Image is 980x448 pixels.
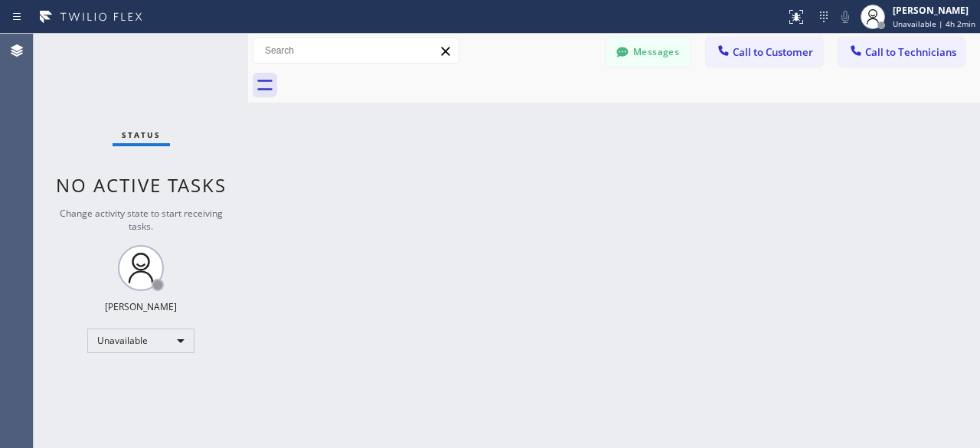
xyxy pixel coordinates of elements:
div: [PERSON_NAME] [105,300,177,313]
div: Unavailable [87,329,194,353]
span: No active tasks [56,172,227,198]
span: Call to Technicians [865,45,956,59]
span: Status [122,129,161,140]
div: [PERSON_NAME] [893,4,975,17]
span: Call to Customer [733,45,813,59]
button: Mute [835,6,856,28]
button: Call to Customer [706,38,823,67]
span: Unavailable | 4h 2min [893,18,975,29]
button: Call to Technicians [838,38,965,67]
input: Search [253,38,459,63]
button: Messages [606,38,691,67]
span: Change activity state to start receiving tasks. [60,207,223,233]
